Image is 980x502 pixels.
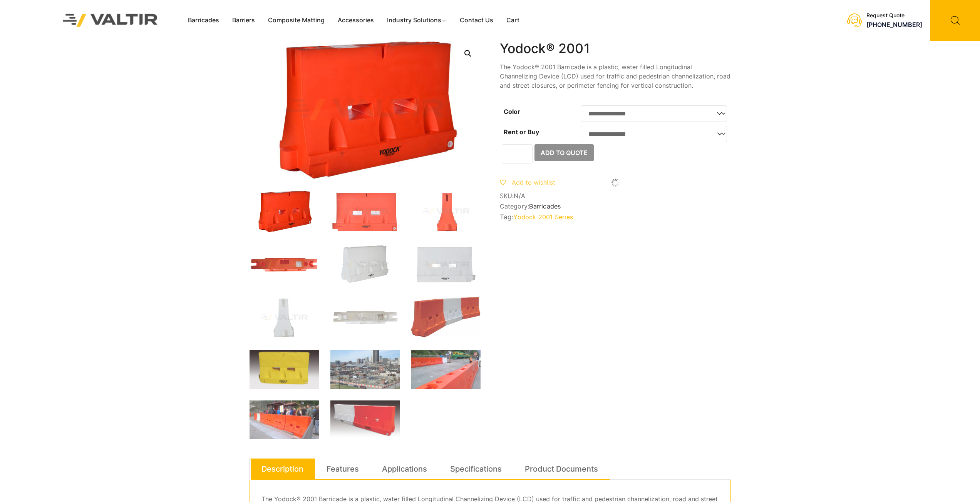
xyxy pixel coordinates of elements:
img: 2001_Nat_Side.jpg [250,297,319,339]
img: Valtir Rentals [53,4,168,37]
img: skagway-yodock-2001.png [250,400,319,439]
h1: Yodock® 2001 [500,41,731,57]
a: Applications [382,459,427,479]
img: 2001-yellow.png [250,350,319,389]
img: bcd1_yodock_2001.jpg [330,400,400,439]
img: 2001_Org_Top.jpg [250,244,319,285]
span: Category: [500,203,731,210]
a: [PHONE_NUMBER] [866,21,922,28]
img: skagway-yodock-2001-barricade.png [411,350,481,389]
img: yodock-2001-webpage.png [330,350,400,389]
a: Barriers [226,15,261,26]
button: Add to Quote [534,144,594,161]
a: Barricades [529,202,561,210]
img: 2001_Org_Front.jpg [330,191,400,232]
a: Features [327,459,359,479]
a: Cart [500,15,526,26]
a: Specifications [450,459,502,479]
span: SKU: [500,192,731,200]
label: Color [504,108,520,115]
img: 2001_Nat_3Q-1.jpg [330,244,400,285]
a: Barricades [181,15,226,26]
img: 2001_Org_Side.jpg [411,191,481,232]
a: Yodock 2001 Series [513,213,573,221]
label: Rent or Buy [504,128,539,136]
a: Composite Matting [261,15,331,26]
p: The Yodock® 2001 Barricade is a plastic, water filled Longitudinal Channelizing Device (LCD) used... [500,62,731,90]
input: Product quantity [502,144,533,163]
img: 2001_Nat_Front.jpg [411,244,481,285]
img: yodock-2001-barrier-7.jpg [411,297,481,337]
div: Request Quote [866,12,922,19]
img: 2001_Nat_Top.jpg [330,297,400,339]
a: Accessories [331,15,380,26]
span: Tag: [500,213,731,221]
a: Contact Us [453,15,500,26]
a: Industry Solutions [380,15,453,26]
span: N/A [514,192,525,200]
img: 2001_Org_3Q-1.jpg [250,191,319,232]
a: Product Documents [525,459,598,479]
a: Description [261,459,303,479]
